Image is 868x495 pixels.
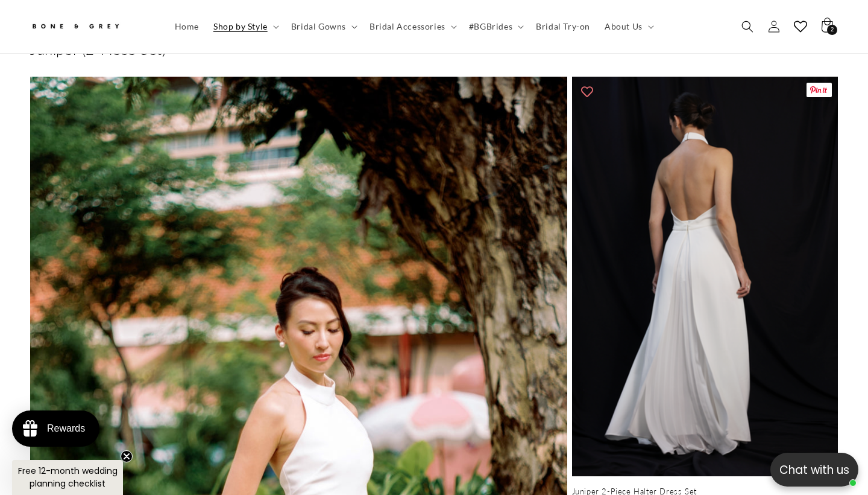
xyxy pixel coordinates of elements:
summary: About Us [597,14,659,39]
a: Bone and Grey Bridal [26,12,156,41]
p: Chat with us [770,461,858,479]
summary: Shop by Style [206,14,284,39]
span: Shop by Style [213,21,268,32]
img: Bone and Grey Bridal [30,17,121,37]
span: Bridal Gowns [291,21,346,32]
button: Add to wishlist [575,80,599,104]
span: About Us [605,21,643,32]
summary: #BGBrides [462,14,529,39]
button: Close teaser [121,450,133,462]
span: 2 [831,25,834,35]
span: Bridal Accessories [370,21,445,32]
a: Bridal Try-on [529,14,597,39]
summary: Bridal Accessories [362,14,462,39]
div: Free 12-month wedding planning checklistClose teaser [12,460,123,495]
div: Rewards [47,423,85,434]
a: Home [168,14,206,39]
summary: Bridal Gowns [284,14,362,39]
summary: Search [734,13,761,40]
span: Bridal Try-on [536,21,590,32]
button: Open chatbox [770,453,858,487]
span: Free 12-month wedding planning checklist [18,465,118,490]
span: #BGBrides [469,21,512,32]
span: Home [175,21,199,32]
